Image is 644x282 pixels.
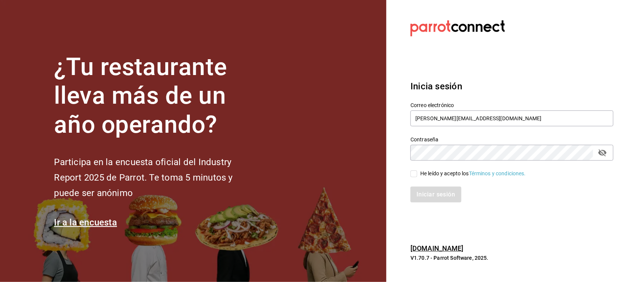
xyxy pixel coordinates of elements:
[54,217,117,228] a: Ir a la encuesta
[54,155,258,201] h2: Participa en la encuesta oficial del Industry Report 2025 de Parrot. Te toma 5 minutos y puede se...
[596,146,609,159] button: passwordField
[469,170,526,176] a: Términos y condiciones.
[420,170,526,178] div: He leído y acepto los
[410,110,613,126] input: Ingresa tu correo electrónico
[410,80,613,93] h3: Inicia sesión
[410,244,464,252] a: [DOMAIN_NAME]
[410,103,613,108] label: Correo electrónico
[410,137,613,142] label: Contraseña
[54,53,258,139] h1: ¿Tu restaurante lleva más de un año operando?
[410,254,613,262] p: V1.70.7 - Parrot Software, 2025.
